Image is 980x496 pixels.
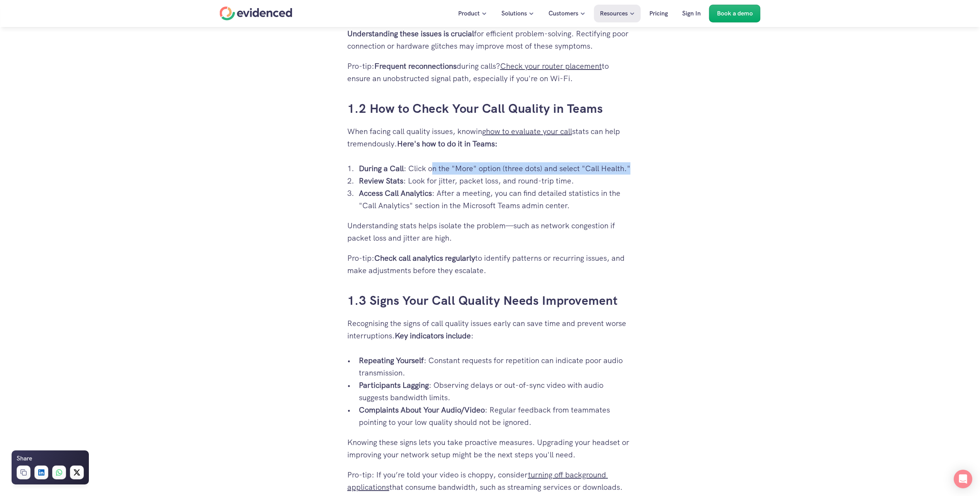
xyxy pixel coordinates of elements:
[359,176,403,186] strong: Review Stats
[359,162,633,175] p: : Click on the "More" option (three dots) and select "Call Health."
[359,354,633,379] p: : Constant requests for repetition can indicate poor audio transmission.
[682,8,701,19] p: Sign In
[649,8,668,19] p: Pricing
[359,163,404,173] strong: During a Call
[954,470,972,488] div: Open Intercom Messenger
[676,5,707,22] a: Sign In
[347,252,633,277] p: Pro-tip: to identify patterns or recurring issues, and make adjustments before they escalate.
[359,188,432,198] strong: Access Call Analytics
[220,7,292,20] a: Home
[374,61,457,71] strong: Frequent reconnections
[359,187,633,212] p: : After a meeting, you can find detailed statistics in the "Call Analytics" section in the Micros...
[359,379,633,404] p: : Observing delays or out-of-sync video with audio suggests bandwidth limits.
[709,5,761,22] a: Book a demo
[359,355,424,365] strong: Repeating Yourself
[549,8,578,19] p: Customers
[359,404,633,428] p: : Regular feedback from teammates pointing to your low quality should not be ignored.
[458,8,480,19] p: Product
[644,5,674,22] a: Pricing
[347,317,633,342] p: Recognising the signs of call quality issues early can save time and prevent worse interruptions. :
[347,125,633,150] p: When facing call quality issues, knowing stats can help tremendously.
[17,454,32,464] h6: Share
[347,100,603,117] a: 1.2 How to Check Your Call Quality in Teams
[397,139,498,149] strong: Here's how to do it in Teams:
[717,8,753,19] p: Book a demo
[347,470,608,492] a: turning off background applications
[359,175,633,187] p: : Look for jitter, packet loss, and round-trip time.
[347,469,633,493] p: Pro-tip: If you’re told your video is choppy, consider that consume bandwidth, such as streaming ...
[347,219,633,244] p: Understanding stats helps isolate the problem—such as network congestion if packet loss and jitte...
[347,436,633,461] p: Knowing these signs lets you take proactive measures. Upgrading your headset or improving your ne...
[395,331,471,341] strong: Key indicators include
[374,253,475,263] strong: Check call analytics regularly
[347,60,633,85] p: Pro-tip: during calls? to ensure an unobstructed signal path, especially if you're on Wi-Fi.
[359,380,429,390] strong: Participants Lagging
[600,8,628,19] p: Resources
[486,126,572,136] a: how to evaluate your call
[501,8,527,19] p: Solutions
[500,61,602,71] a: Check your router placement
[359,405,485,415] strong: Complaints About Your Audio/Video
[347,292,618,309] a: 1.3 Signs Your Call Quality Needs Improvement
